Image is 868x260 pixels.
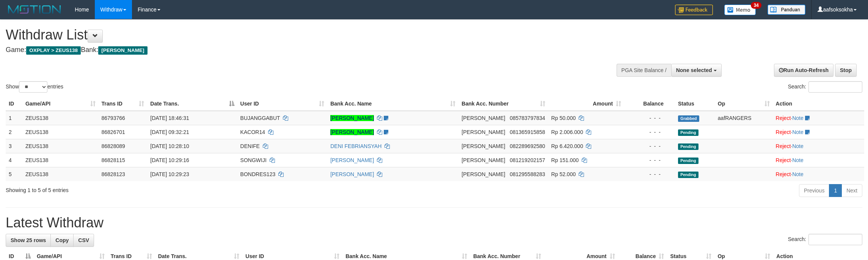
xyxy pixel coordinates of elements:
input: Search: [808,234,862,245]
a: Note [792,143,804,149]
a: Reject [776,115,791,121]
a: Previous [799,184,829,197]
span: [DATE] 10:28:10 [150,143,189,149]
td: 5 [6,167,22,181]
span: Rp 2.006.000 [551,129,583,135]
td: 2 [6,125,22,139]
span: 86826701 [102,129,125,135]
a: Note [792,171,804,177]
span: [PERSON_NAME] [98,46,147,55]
a: Copy [50,234,74,247]
span: Rp 151.000 [551,157,579,163]
button: None selected [671,64,722,77]
a: CSV [73,234,94,247]
span: 86828089 [102,143,125,149]
select: Showentries [19,81,47,93]
th: Game/API: activate to sort column ascending [22,97,99,111]
span: [PERSON_NAME] [461,143,505,149]
th: Action [773,97,864,111]
span: OXPLAY > ZEUS138 [26,46,81,55]
td: · [773,111,864,125]
h1: Latest Withdraw [6,215,862,230]
span: DENIFE [240,143,260,149]
td: 1 [6,111,22,125]
a: Note [792,115,804,121]
th: Op: activate to sort column ascending [715,97,773,111]
span: 86828123 [102,171,125,177]
span: CSV [78,237,89,243]
label: Search: [788,81,862,93]
label: Show entries [6,81,63,93]
a: Show 25 rows [6,234,51,247]
th: ID [6,97,22,111]
a: Reject [776,171,791,177]
a: [PERSON_NAME] [330,157,374,163]
a: Note [792,157,804,163]
a: DENI FEBRIANSYAH [330,143,381,149]
span: Copy 081295588283 to clipboard [510,171,545,177]
td: · [773,139,864,153]
h1: Withdraw List [6,27,571,43]
td: 4 [6,153,22,167]
span: [DATE] 18:46:31 [150,115,189,121]
span: Copy 085783797834 to clipboard [510,115,545,121]
td: ZEUS138 [22,111,99,125]
td: · [773,125,864,139]
span: Pending [678,129,698,136]
a: 1 [829,184,842,197]
span: None selected [676,67,712,73]
span: Grabbed [678,115,699,122]
a: [PERSON_NAME] [330,129,374,135]
div: - - - [627,142,672,150]
a: Reject [776,157,791,163]
span: Rp 52.000 [551,171,576,177]
th: User ID: activate to sort column ascending [237,97,328,111]
img: panduan.png [768,5,805,15]
span: Pending [678,158,698,164]
td: ZEUS138 [22,153,99,167]
a: Next [841,184,862,197]
span: BONDRES123 [240,171,276,177]
span: Pending [678,172,698,178]
td: aafRANGERS [715,111,773,125]
th: Balance [624,97,675,111]
td: ZEUS138 [22,139,99,153]
span: BUJANGGABUT [240,115,280,121]
span: KACOR14 [240,129,265,135]
div: - - - [627,128,672,136]
span: Show 25 rows [11,237,46,243]
th: Status [675,97,715,111]
span: Copy [55,237,69,243]
img: Feedback.jpg [675,5,713,15]
th: Bank Acc. Name: activate to sort column ascending [327,97,458,111]
a: Reject [776,143,791,149]
span: [PERSON_NAME] [461,171,505,177]
span: Rp 6.420.000 [551,143,583,149]
a: Reject [776,129,791,135]
th: Date Trans.: activate to sort column descending [147,97,237,111]
div: - - - [627,114,672,122]
span: 34 [751,2,761,9]
th: Trans ID: activate to sort column ascending [99,97,148,111]
input: Search: [808,81,862,93]
span: SONGWIJI [240,157,267,163]
span: [PERSON_NAME] [461,157,505,163]
span: Copy 081365915858 to clipboard [510,129,545,135]
a: Note [792,129,804,135]
img: Button%20Memo.svg [724,5,756,15]
td: 3 [6,139,22,153]
span: [DATE] 10:29:23 [150,171,189,177]
td: ZEUS138 [22,125,99,139]
td: · [773,167,864,181]
div: PGA Site Balance / [617,64,671,77]
a: [PERSON_NAME] [330,115,374,121]
span: Copy 082289692580 to clipboard [510,143,545,149]
img: MOTION_logo.png [6,4,63,15]
div: - - - [627,156,672,164]
span: [PERSON_NAME] [461,129,505,135]
span: Rp 50.000 [551,115,576,121]
h4: Game: Bank: [6,46,571,54]
span: [PERSON_NAME] [461,115,505,121]
span: 86828115 [102,157,125,163]
a: [PERSON_NAME] [330,171,374,177]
